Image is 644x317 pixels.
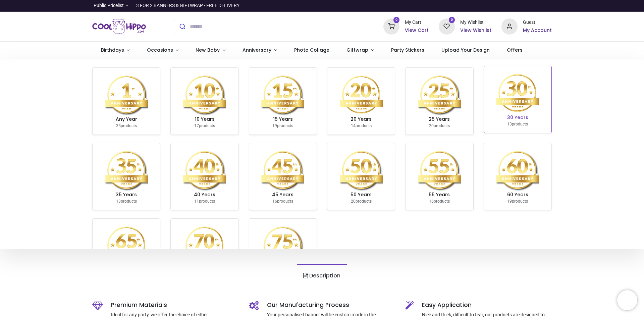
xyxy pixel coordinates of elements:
a: 35 Years 13products [93,143,160,210]
a: 45 Years 16products [249,143,317,210]
img: image [261,224,304,267]
iframe: Customer reviews powered by Trustpilot [411,2,552,9]
span: 11 [194,199,199,204]
span: New Baby [196,47,220,53]
a: 55 Years 16products [406,143,473,210]
span: Upload Your Design [441,47,490,53]
span: Party Stickers [391,47,424,53]
a: 20 Years 14products [327,68,395,135]
span: Offers [507,47,523,53]
h6: 40 Years [173,192,235,198]
img: image [105,149,148,192]
h6: 50 Years [330,192,392,198]
img: image [183,149,226,192]
sup: 0 [393,17,400,23]
span: Photo Collage [294,47,329,53]
span: 20 [429,123,434,128]
h5: Our Manufacturing Process [267,301,395,309]
img: image [261,73,304,116]
small: products [429,123,450,128]
a: 50 Years 20products [327,143,395,210]
a: 30 Years 13products [484,66,551,133]
img: image [105,73,148,116]
a: 15 Years 19products [249,68,317,135]
img: image [418,149,461,192]
a: Description [297,264,347,287]
h6: 45 Years [252,192,314,198]
a: View Cart [405,27,429,34]
span: Birthdays [101,47,124,53]
button: Submit [174,19,190,34]
h6: 10 Years [173,116,235,123]
h6: 15 Years [252,116,314,123]
img: image [261,149,304,192]
small: products [429,199,450,204]
span: 19 [272,123,277,128]
img: image [496,149,539,192]
a: 10 Years 17products [171,68,238,135]
sup: 0 [449,17,455,23]
h6: 60 Years [487,192,549,198]
img: image [183,224,226,267]
a: Any Year 35products [93,68,160,135]
span: 14 [351,123,356,128]
h6: 20 Years [330,116,392,123]
span: 35 [116,123,121,128]
a: 40 Years 11products [171,143,238,210]
div: My Cart [405,19,429,26]
span: Anniversary [243,47,271,53]
h6: Any Year [95,116,157,123]
span: Giftwrap [346,47,368,53]
img: image [418,73,461,116]
a: Birthdays [92,42,138,59]
small: products [507,199,528,204]
small: products [351,123,372,128]
h6: 30 Years [487,114,549,121]
span: 20 [351,199,356,204]
img: image [340,149,383,192]
a: Occasions [138,42,187,59]
img: Cool Hippo [92,17,146,36]
a: Public Pricelist [92,2,128,9]
a: 0 [439,23,455,29]
small: products [116,123,137,128]
small: products [116,199,137,204]
span: Occasions [147,47,173,53]
img: image [183,73,226,116]
small: products [272,199,293,204]
span: Public Pricelist [94,2,124,9]
img: image [340,73,383,116]
a: Anniversary [234,42,285,59]
img: image [496,71,539,114]
h5: Premium Materials [111,301,239,309]
div: My Wishlist [460,19,491,26]
span: 13 [507,122,512,126]
span: 17 [194,123,199,128]
a: 25 Years 20products [406,68,473,135]
h6: 35 Years [95,192,157,198]
small: products [507,122,528,126]
small: products [194,123,215,128]
img: image [105,224,148,267]
a: Logo of Cool Hippo [92,17,146,36]
a: View Wishlist [460,27,491,34]
a: New Baby [187,42,234,59]
div: Guest [523,19,552,26]
span: 16 [429,199,434,204]
div: 3 FOR 2 BANNERS & GIFTWRAP - FREE DELIVERY [136,2,239,9]
a: 60 Years 19products [484,143,551,210]
a: 0 [383,23,399,29]
small: products [272,123,293,128]
span: 13 [116,199,121,204]
span: 19 [507,199,512,204]
span: 16 [272,199,277,204]
a: Giftwrap [338,42,382,59]
h6: 55 Years [408,192,470,198]
a: My Account [523,27,552,34]
h5: Easy Application [422,301,552,309]
iframe: Brevo live chat [617,290,637,310]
